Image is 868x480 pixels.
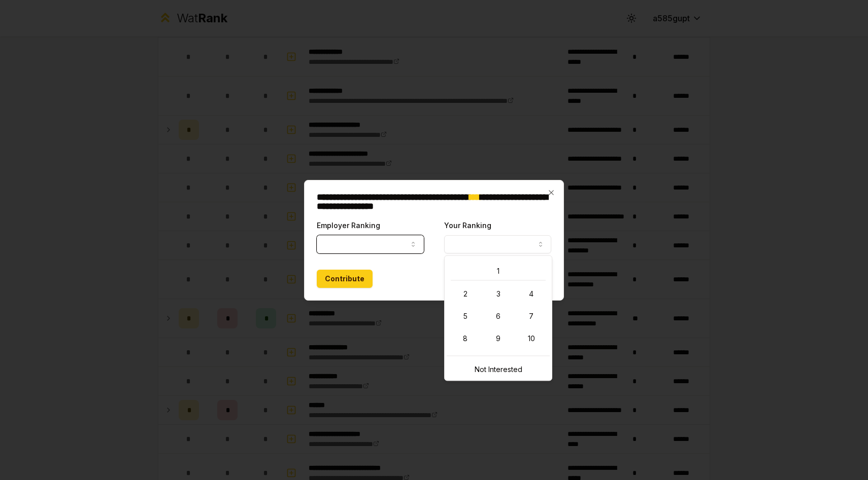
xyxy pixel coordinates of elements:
[463,289,468,299] span: 2
[463,334,468,344] span: 8
[444,221,491,230] label: Your Ranking
[528,334,535,344] span: 10
[463,311,468,321] span: 5
[317,221,380,230] label: Employer Ranking
[529,289,533,299] span: 4
[496,334,500,344] span: 9
[475,364,522,375] span: Not Interested
[529,311,533,321] span: 7
[496,311,500,321] span: 6
[317,270,373,288] button: Contribute
[497,266,499,276] span: 1
[496,289,500,299] span: 3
